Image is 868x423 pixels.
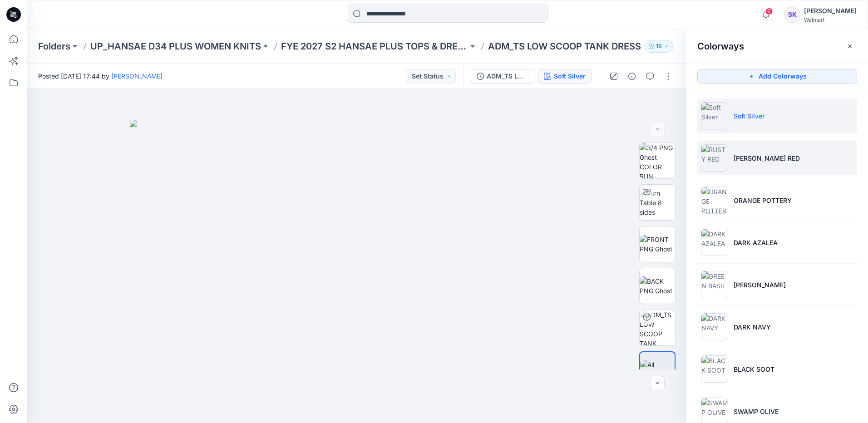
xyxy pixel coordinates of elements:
[734,196,792,205] p: ORANGE POTTERY
[734,153,800,163] p: [PERSON_NAME] RED
[701,313,728,340] img: DARK NAVY
[701,187,728,214] img: ORANGE POTTERY
[640,188,675,217] img: Turn Table 8 sides
[111,72,163,80] a: [PERSON_NAME]
[38,40,70,53] a: Folders
[701,229,728,256] img: DARK AZALEA
[734,364,774,374] p: BLACK SOOT
[734,322,771,332] p: DARK NAVY
[784,6,800,23] div: SK
[697,41,744,52] h2: Colorways
[625,69,639,84] button: Details
[640,360,675,379] img: All colorways
[538,69,592,84] button: Soft Silver
[640,276,675,295] img: BACK PNG Ghost
[281,40,468,53] a: FYE 2027 S2 HANSAE PLUS TOPS & DRESSES
[554,71,586,81] div: Soft Silver
[640,143,675,178] img: 3/4 PNG Ghost COLOR RUN
[697,69,857,84] button: Add Colorways
[645,40,673,53] button: 16
[471,69,534,84] button: ADM_TS LOW SCOOP TANK DRESS
[640,310,675,345] img: ADM_TS LOW SCOOP TANK DRESS Soft Silver
[130,120,584,423] img: eyJhbGciOiJIUzI1NiIsImtpZCI6IjAiLCJzbHQiOiJzZXMiLCJ0eXAiOiJKV1QifQ.eyJkYXRhIjp7InR5cGUiOiJzdG9yYW...
[656,41,662,51] p: 16
[640,235,675,254] img: FRONT PNG Ghost
[804,5,857,16] div: [PERSON_NAME]
[701,102,728,129] img: Soft Silver
[734,407,779,416] p: SWAMP OLIVE
[701,355,728,383] img: BLACK SOOT
[734,280,786,290] p: [PERSON_NAME]
[804,16,857,23] div: Walmart
[734,238,778,247] p: DARK AZALEA
[488,40,641,53] p: ADM_TS LOW SCOOP TANK DRESS
[487,71,528,81] div: ADM_TS LOW SCOOP TANK DRESS
[734,111,764,121] p: Soft Silver
[765,8,773,15] span: 6
[701,271,728,298] img: GREEN BASIL
[90,40,261,53] a: UP_HANSAE D34 PLUS WOMEN KNITS
[701,144,728,172] img: RUSTY RED
[38,71,163,81] span: Posted [DATE] 17:44 by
